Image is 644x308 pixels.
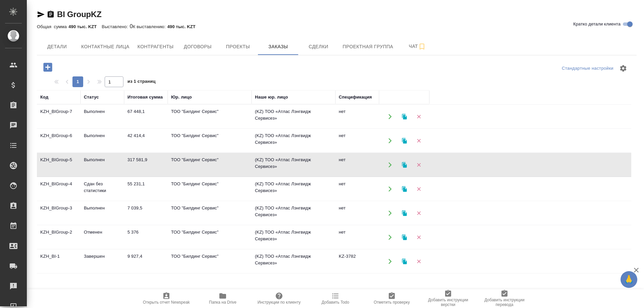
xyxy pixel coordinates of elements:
div: split button [560,63,615,74]
div: Спецификация [339,94,372,101]
button: Удалить [412,254,426,268]
div: Юр. лицо [171,94,192,101]
td: KZH_BIGroup-2 [37,226,80,249]
td: 7 039,5 [124,201,168,225]
button: Открыть [383,158,397,172]
div: Итоговая сумма [127,94,163,101]
button: Открыть отчет Newspeak [138,289,195,308]
td: Выполнен [80,153,124,177]
span: Отметить проверку [374,300,410,305]
td: KZH_BIGroup-3 [37,201,80,225]
td: (KZ) ТОО «Атлас Лэнгвидж Сервисез» [252,129,335,152]
td: нет [335,177,379,201]
td: KZH_BIGroup-7 [37,105,80,128]
button: Скопировать ссылку [47,10,55,18]
td: нет [335,226,379,249]
span: Чат [401,42,433,51]
button: Добавить проект [39,60,57,74]
button: Скопировать ссылку для ЯМессенджера [37,10,45,18]
span: Добавить Todo [322,300,349,305]
div: Код [40,94,48,101]
span: Детали [41,43,73,51]
td: ТОО "Билдинг Сервис" [168,226,252,249]
button: Открыть [383,206,397,220]
p: Выставлено: [102,24,129,29]
span: Открыть отчет Newspeak [143,300,190,305]
td: 317 581,9 [124,153,168,177]
td: (KZ) ТОО «Атлас Лэнгвидж Сервисез» [252,153,335,177]
button: Открыть [383,110,397,123]
button: Открыть [383,182,397,196]
button: Клонировать [397,158,411,172]
td: Завершен [80,250,124,273]
span: Добавить инструкции верстки [424,298,472,307]
button: Клонировать [397,230,411,244]
button: Удалить [412,158,426,172]
td: нет [335,201,379,225]
button: Клонировать [397,206,411,220]
button: Удалить [412,230,426,244]
td: 42 414,4 [124,129,168,152]
span: Добавить инструкции перевода [480,298,529,307]
td: Выполнен [80,129,124,152]
button: Клонировать [397,182,411,196]
td: (KZ) ТОО «Атлас Лэнгвидж Сервисез» [252,250,335,273]
span: Проектная группа [342,43,393,51]
td: (KZ) ТОО «Атлас Лэнгвидж Сервисез» [252,201,335,225]
td: нет [335,153,379,177]
td: 67 448,1 [124,105,168,128]
button: Отметить проверку [364,289,420,308]
button: Инструкции по клиенту [251,289,307,308]
button: Удалить [412,182,426,196]
span: Папка на Drive [209,300,236,305]
span: 🙏 [623,272,635,287]
button: Открыть [383,254,397,268]
td: (KZ) ТОО «Атлас Лэнгвидж Сервисез» [252,105,335,128]
svg: Подписаться [418,43,426,51]
button: Клонировать [397,254,411,268]
span: Заказы [262,43,294,51]
td: (KZ) ТОО «Атлас Лэнгвидж Сервисез» [252,226,335,249]
td: Сдан без статистики [80,177,124,201]
div: Наше юр. лицо [255,94,288,101]
td: KZH_BIGroup-6 [37,129,80,152]
span: Проекты [222,43,254,51]
div: Статус [84,94,99,101]
td: ТОО "Билдинг Сервис" [168,201,252,225]
button: Клонировать [397,110,411,123]
button: Клонировать [397,134,411,147]
td: KZ-3782 [335,250,379,273]
td: Выполнен [80,201,124,225]
div: 0 [37,22,637,30]
a: BI GroupKZ [57,10,102,19]
span: Сделки [302,43,334,51]
span: Контактные лица [81,43,129,51]
td: ТОО "Билдинг Сервис" [168,105,252,128]
button: Папка на Drive [195,289,251,308]
button: Открыть [383,230,397,244]
td: нет [335,129,379,152]
p: 490 тыс. KZT [68,24,102,29]
td: ТОО "Билдинг Сервис" [168,153,252,177]
span: Договоры [181,43,214,51]
p: 490 тыс. KZT [167,24,201,29]
td: нет [335,105,379,128]
td: Выполнен [80,105,124,128]
button: Добавить инструкции перевода [476,289,533,308]
button: Удалить [412,134,426,147]
td: ТОО "Билдинг Сервис" [168,177,252,201]
span: Контрагенты [138,43,174,51]
td: (KZ) ТОО «Атлас Лэнгвидж Сервисез» [252,177,335,201]
td: ТОО "Билдинг Сервис" [168,250,252,273]
p: К выставлению: [133,24,167,29]
td: KZH_BI-1 [37,250,80,273]
span: Инструкции по клиенту [258,300,301,305]
button: Удалить [412,206,426,220]
button: Добавить Todo [307,289,364,308]
span: Кратко детали клиента [573,21,621,27]
td: ТОО "Билдинг Сервис" [168,129,252,152]
td: KZH_BIGroup-5 [37,153,80,177]
button: Добавить инструкции верстки [420,289,476,308]
button: Удалить [412,110,426,123]
button: 🙏 [621,271,637,288]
